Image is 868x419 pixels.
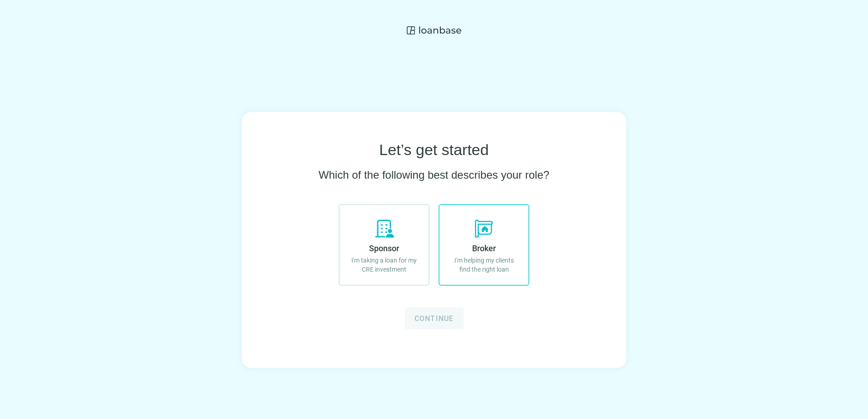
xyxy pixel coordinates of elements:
[449,256,519,274] p: I'm helping my clients find the right loan
[369,244,399,253] span: Sponsor
[379,141,488,159] h1: Let’s get started
[472,244,496,253] span: Broker
[349,256,419,274] p: I'm taking a loan for my CRE investment
[319,168,549,182] h2: Which of the following best describes your role?
[405,307,464,329] button: Continue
